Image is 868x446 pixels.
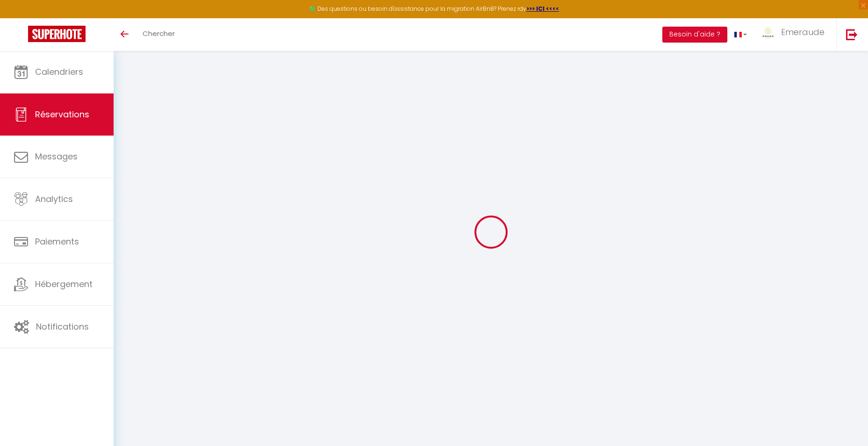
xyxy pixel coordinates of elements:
[781,26,825,38] span: Emeraude
[35,278,93,290] span: Hébergement
[35,236,79,247] span: Paiements
[143,29,175,38] span: Chercher
[35,151,78,162] span: Messages
[754,18,836,51] a: ... Emeraude
[846,29,858,40] img: logout
[662,27,727,43] button: Besoin d'aide ?
[136,18,182,51] a: Chercher
[35,193,73,205] span: Analytics
[35,108,89,120] span: Réservations
[761,27,775,38] img: ...
[28,26,86,42] img: Super Booking
[36,321,89,332] span: Notifications
[35,66,83,78] span: Calendriers
[526,5,559,13] a: >>> ICI <<<<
